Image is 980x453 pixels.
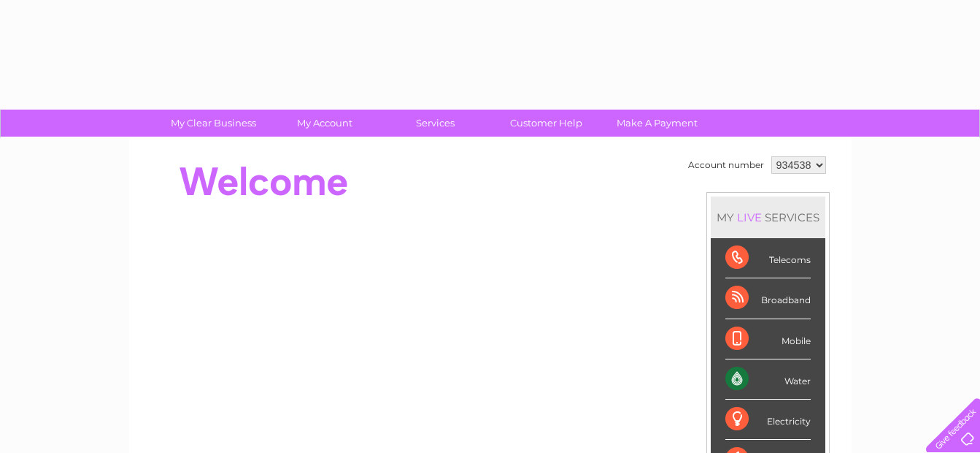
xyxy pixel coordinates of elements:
div: Telecoms [725,238,811,278]
div: Mobile [725,319,811,359]
div: Broadband [725,278,811,319]
div: LIVE [734,210,765,224]
td: Account number [684,153,768,178]
div: Water [725,359,811,400]
a: My Account [264,110,385,137]
div: Electricity [725,400,811,440]
a: My Clear Business [153,110,274,137]
a: Make A Payment [597,110,717,137]
a: Customer Help [486,110,606,137]
div: MY SERVICES [711,197,825,238]
a: Services [375,110,495,137]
